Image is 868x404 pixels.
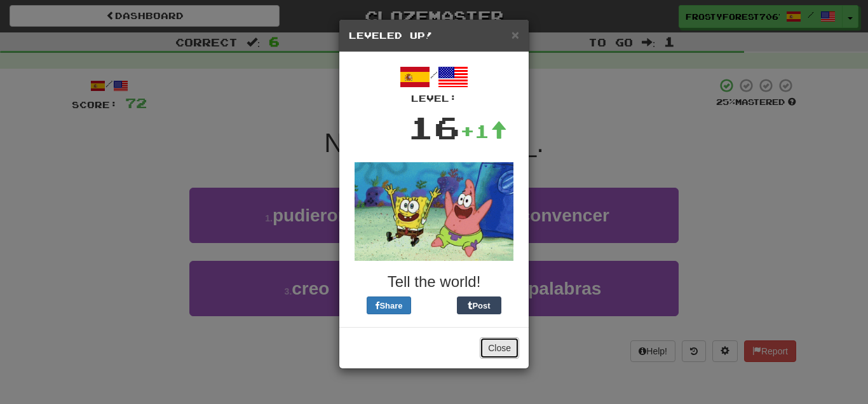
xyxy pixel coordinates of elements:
div: Level: [349,92,519,105]
div: 16 [408,105,460,150]
button: Close [480,337,519,359]
div: / [349,62,519,105]
span: × [512,27,519,42]
img: spongebob-53e4afb176f15ec50bbd25504a55505dc7932d5912ae3779acb110eb58d89fe3.gif [355,162,513,261]
h3: Tell the world! [349,274,519,290]
h5: Leveled Up! [349,29,519,42]
div: +1 [460,118,507,144]
button: Post [457,296,501,314]
button: Close [512,28,519,41]
iframe: X Post Button [411,296,457,314]
button: Share [367,296,411,314]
